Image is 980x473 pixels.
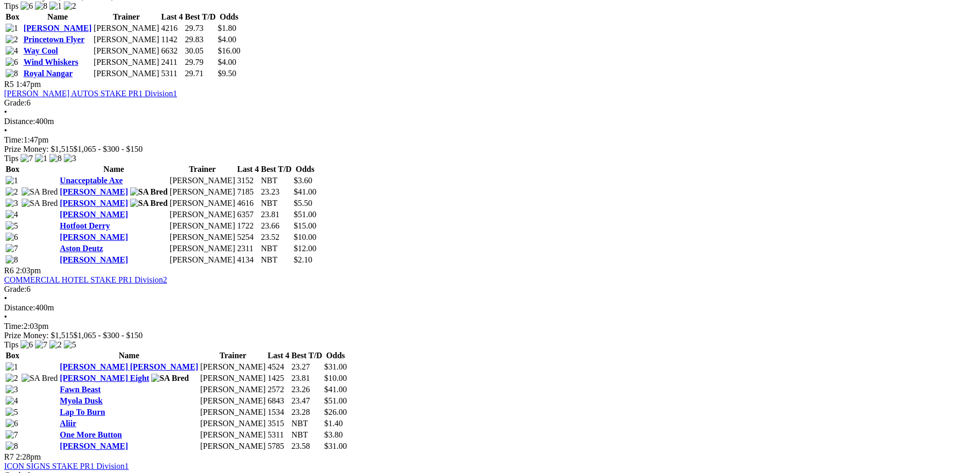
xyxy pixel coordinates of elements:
[6,210,18,219] img: 4
[21,2,33,11] img: 6
[291,351,323,361] th: Best T/D
[64,2,76,11] img: 2
[169,164,236,174] th: Trainer
[60,419,76,428] a: Aliir
[324,419,343,428] span: $1.40
[60,374,149,382] a: [PERSON_NAME] Eight
[93,34,159,45] td: [PERSON_NAME]
[169,176,236,186] td: [PERSON_NAME]
[64,154,76,163] img: 3
[60,233,128,241] a: [PERSON_NAME]
[60,244,103,253] a: Aston Deutz
[4,108,7,116] span: •
[184,34,216,45] td: 29.83
[260,164,292,174] th: Best T/D
[294,244,316,253] span: $12.00
[237,232,259,242] td: 5254
[161,57,183,67] td: 2411
[291,396,323,406] td: 23.47
[74,331,143,340] span: $1,065 - $300 - $150
[267,441,290,451] td: 5785
[49,154,62,163] img: 8
[6,396,18,406] img: 4
[218,69,236,78] span: $9.50
[16,452,41,461] span: 2:28pm
[324,385,347,394] span: $41.00
[4,322,976,331] div: 2:03pm
[260,221,292,231] td: 23.66
[260,187,292,197] td: 23.23
[6,408,18,417] img: 5
[184,23,216,33] td: 29.73
[218,35,236,44] span: $4.00
[291,430,323,440] td: NBT
[60,176,122,185] a: Unacceptable Axe
[200,418,266,429] td: [PERSON_NAME]
[16,266,41,275] span: 2:03pm
[4,331,976,340] div: Prize Money: $1,515
[4,145,976,154] div: Prize Money: $1,515
[130,187,168,197] img: SA Bred
[60,221,110,230] a: Hotfoot Derry
[6,362,18,372] img: 1
[267,373,290,383] td: 1425
[6,221,18,231] img: 5
[324,362,347,371] span: $31.00
[4,312,7,321] span: •
[21,340,33,349] img: 6
[93,23,159,33] td: [PERSON_NAME]
[6,35,18,44] img: 2
[59,164,168,174] th: Name
[260,255,292,265] td: NBT
[169,198,236,208] td: [PERSON_NAME]
[267,362,290,372] td: 4524
[200,396,266,406] td: [PERSON_NAME]
[4,80,14,89] span: R5
[267,430,290,440] td: 5311
[324,442,347,450] span: $31.00
[74,145,143,153] span: $1,065 - $300 - $150
[60,187,128,196] a: [PERSON_NAME]
[161,23,183,33] td: 4216
[130,199,168,208] img: SA Bred
[260,243,292,254] td: NBT
[60,362,198,371] a: [PERSON_NAME] [PERSON_NAME]
[24,69,73,78] a: Royal Nangar
[60,385,101,394] a: Fawn Beast
[237,164,259,174] th: Last 4
[93,12,159,22] th: Trainer
[324,351,347,361] th: Odds
[6,187,18,197] img: 2
[4,462,129,470] a: ICON SIGNS STAKE PR1 Division1
[291,362,323,372] td: 23.27
[294,255,312,264] span: $2.10
[267,407,290,417] td: 1534
[200,373,266,383] td: [PERSON_NAME]
[200,441,266,451] td: [PERSON_NAME]
[6,233,18,242] img: 6
[267,418,290,429] td: 3515
[35,340,47,349] img: 7
[218,24,236,32] span: $1.80
[237,198,259,208] td: 4616
[237,255,259,265] td: 4134
[169,232,236,242] td: [PERSON_NAME]
[93,57,159,67] td: [PERSON_NAME]
[6,442,18,451] img: 8
[21,154,33,163] img: 7
[294,199,312,207] span: $5.50
[22,374,58,383] img: SA Bred
[260,176,292,186] td: NBT
[4,303,976,312] div: 400m
[6,244,18,253] img: 7
[22,199,58,208] img: SA Bred
[200,407,266,417] td: [PERSON_NAME]
[6,419,18,428] img: 6
[184,68,216,79] td: 29.71
[161,68,183,79] td: 5311
[324,430,343,439] span: $3.80
[22,187,58,197] img: SA Bred
[237,187,259,197] td: 7185
[6,69,18,78] img: 8
[161,46,183,56] td: 6632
